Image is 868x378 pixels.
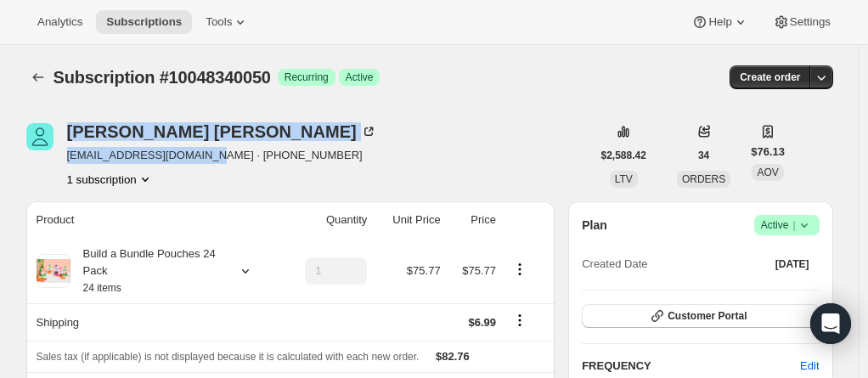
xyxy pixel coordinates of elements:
span: Create order [740,71,800,84]
span: Edit [800,358,819,375]
h2: Plan [582,217,607,234]
button: [DATE] [765,252,820,276]
span: Marian Delos Reyes [26,123,54,150]
span: [DATE] [775,257,809,271]
span: Recurring [285,71,329,84]
span: $6.99 [468,316,496,329]
span: $2,588.42 [601,149,646,162]
span: Help [708,15,731,29]
span: Active [346,71,374,84]
span: $76.13 [751,144,785,161]
span: Subscriptions [106,15,182,29]
button: Help [681,10,758,34]
button: Product actions [67,171,154,188]
span: Sales tax (if applicable) is not displayed because it is calculated with each new order. [37,351,420,363]
div: Build a Bundle Pouches 24 Pack [70,245,223,296]
th: Quantity [281,201,372,239]
button: Product actions [506,260,533,279]
span: Active [761,217,813,234]
span: Subscription #10048340050 [54,68,271,87]
button: Create order [730,65,810,89]
button: Subscriptions [26,65,50,89]
span: $75.77 [462,264,496,277]
button: Subscriptions [96,10,192,34]
span: Tools [206,15,232,29]
span: LTV [615,173,633,185]
span: Created Date [582,256,647,273]
div: Open Intercom Messenger [810,303,851,344]
span: [EMAIL_ADDRESS][DOMAIN_NAME] · [PHONE_NUMBER] [67,147,377,164]
button: $2,588.42 [591,144,657,167]
span: $75.77 [407,264,441,277]
th: Shipping [26,303,282,341]
button: 34 [688,144,719,167]
span: Settings [790,15,831,29]
span: 34 [698,149,709,162]
span: Analytics [37,15,82,29]
button: Customer Portal [582,304,819,328]
th: Unit Price [372,201,445,239]
button: Settings [763,10,841,34]
small: 24 items [83,282,121,294]
button: Analytics [27,10,93,34]
span: Customer Portal [668,309,747,323]
button: Tools [195,10,259,34]
th: Price [446,201,501,239]
span: $82.76 [436,350,470,363]
span: AOV [757,166,778,178]
button: Shipping actions [506,311,533,330]
h2: FREQUENCY [582,358,800,375]
th: Product [26,201,282,239]
div: [PERSON_NAME] [PERSON_NAME] [67,123,377,140]
span: ORDERS [682,173,725,185]
span: | [792,218,795,232]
